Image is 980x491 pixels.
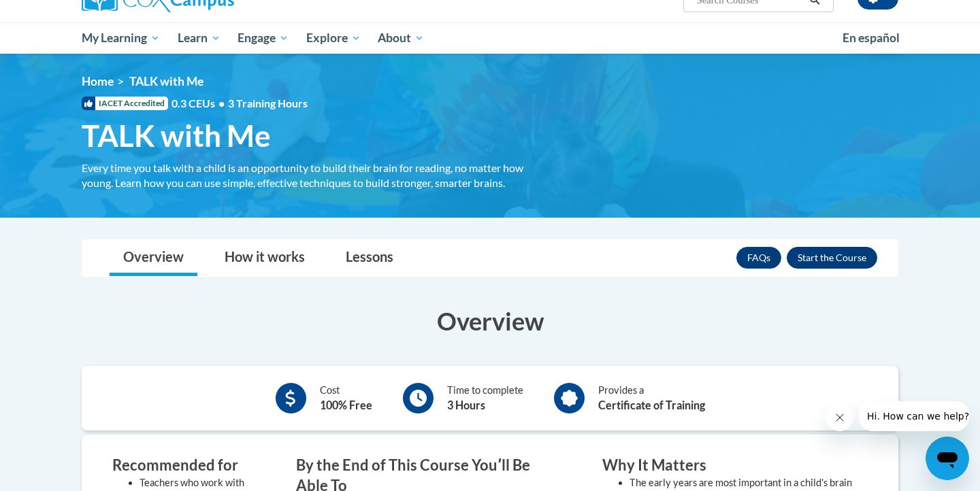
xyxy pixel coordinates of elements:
div: Cost [320,383,372,413]
a: Engage [229,22,297,54]
b: 100% Free [320,399,372,411]
span: IACET Accredited [82,97,168,110]
span: TALK with Me [129,74,203,88]
a: Explore [297,22,370,54]
b: 3 Hours [447,399,485,411]
b: Certificate of Training [598,399,705,411]
a: About [370,22,434,54]
span: About [378,30,424,46]
span: Learn [178,30,220,46]
iframe: Button to launch messaging window [926,437,969,480]
span: 3 Training Hours [228,97,308,109]
span: En español [843,31,900,45]
div: Provides a [598,383,705,413]
span: My Learning [82,30,160,46]
button: Enroll [787,247,877,269]
h3: Recommended for [112,455,255,476]
a: My Learning [73,22,169,54]
a: FAQs [736,247,781,269]
a: En español [834,24,909,52]
div: Time to complete [447,383,523,413]
span: TALK with Me [82,118,271,154]
iframe: Close message [826,404,853,431]
span: Explore [306,30,361,46]
div: Every time you talk with a child is an opportunity to build their brain for reading, no matter ho... [82,160,551,190]
span: Engage [238,30,289,46]
h3: Why It Matters [602,455,868,476]
span: 0.3 CEUs [171,96,308,111]
h3: Overview [82,304,898,338]
a: How it works [211,240,318,276]
a: Overview [110,240,197,276]
div: Main menu [61,22,919,54]
iframe: Message from company [859,401,969,431]
span: • [218,97,225,109]
a: Lessons [332,240,407,276]
a: Home [82,74,114,88]
a: Learn [169,22,229,54]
